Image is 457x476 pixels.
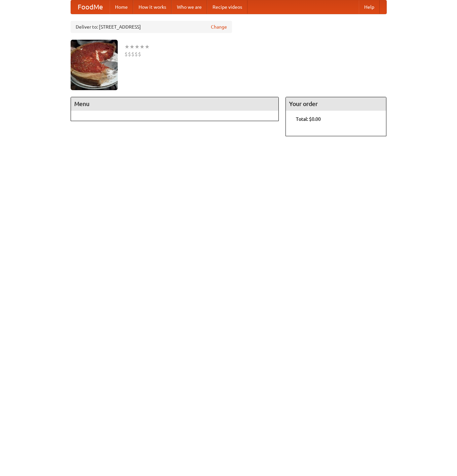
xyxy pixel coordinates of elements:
li: ★ [145,43,150,50]
li: $ [138,50,141,58]
a: Who we are [172,0,207,14]
a: Home [110,0,133,14]
li: ★ [124,43,129,50]
li: ★ [129,43,135,50]
li: $ [135,50,138,58]
li: ★ [140,43,145,50]
a: Change [211,24,227,30]
a: Recipe videos [207,0,247,14]
li: $ [131,50,135,58]
li: ★ [135,43,140,50]
img: angular.jpg [71,40,118,90]
a: Help [359,0,380,14]
h4: Your order [286,97,386,111]
a: FoodMe [71,0,110,14]
h4: Menu [71,97,279,111]
b: Total: $0.00 [296,116,321,122]
li: $ [124,50,128,58]
a: How it works [133,0,172,14]
div: Deliver to: [STREET_ADDRESS] [71,21,232,33]
li: $ [128,50,131,58]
